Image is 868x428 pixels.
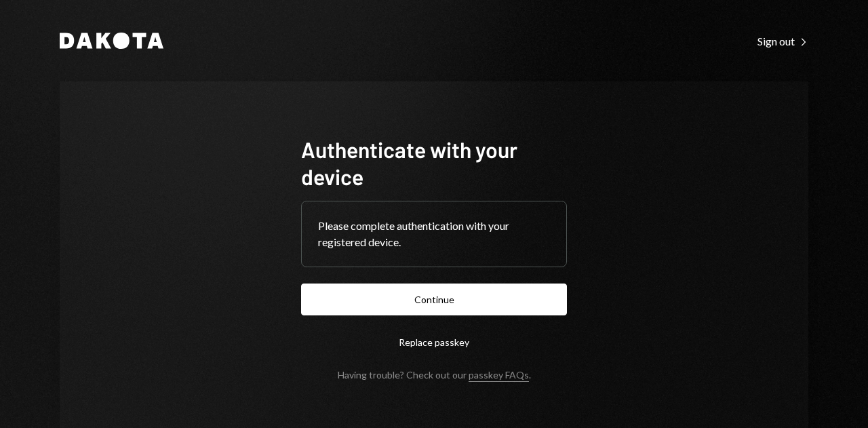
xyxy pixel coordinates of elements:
button: Continue [301,284,567,315]
button: Replace passkey [301,326,567,358]
div: Having trouble? Check out our . [338,369,531,381]
div: Sign out [757,35,808,48]
a: Sign out [757,33,808,48]
a: passkey FAQs [469,369,529,382]
h1: Authenticate with your device [301,136,567,190]
div: Please complete authentication with your registered device. [318,218,550,250]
